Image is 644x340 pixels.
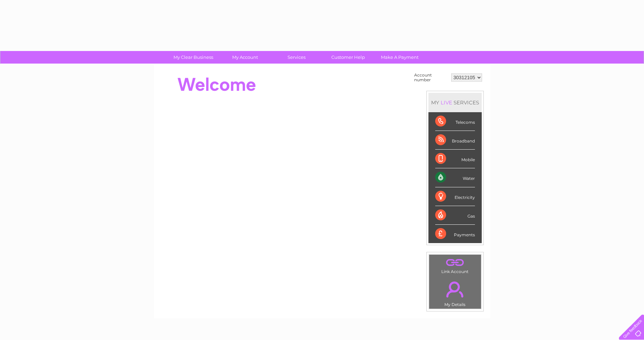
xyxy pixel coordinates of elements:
a: My Account [217,51,273,64]
div: Broadband [435,131,475,150]
div: Payments [435,225,475,243]
div: Mobile [435,150,475,168]
td: Account number [412,71,449,84]
div: Electricity [435,187,475,206]
a: Services [269,51,325,64]
div: Water [435,168,475,187]
td: My Details [429,276,481,309]
div: LIVE [439,99,454,106]
a: My Clear Business [165,51,221,64]
a: Customer Help [320,51,376,64]
div: MY SERVICES [428,93,482,112]
div: Telecoms [435,112,475,131]
td: Link Account [429,254,481,276]
a: . [431,277,479,301]
div: Gas [435,206,475,225]
a: Make A Payment [372,51,428,64]
a: . [431,256,479,268]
